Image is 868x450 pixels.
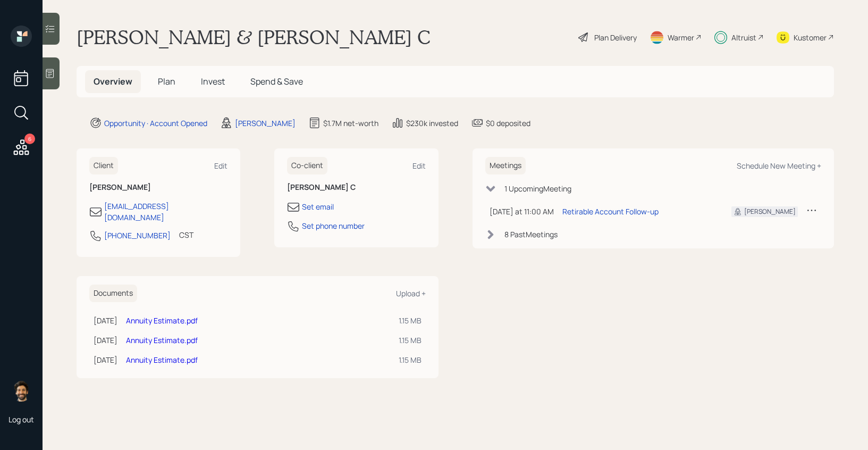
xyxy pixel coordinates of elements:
div: [DATE] at 11:00 AM [490,206,554,217]
div: CST [179,229,193,240]
div: $1.7M net-worth [323,118,378,129]
div: Upload + [396,288,426,298]
div: Retirable Account Follow-up [562,206,659,217]
span: Overview [94,76,132,87]
div: 1.15 MB [399,335,422,346]
div: [PHONE_NUMBER] [104,230,171,241]
div: Set email [302,201,334,212]
div: 1 Upcoming Meeting [504,183,571,194]
div: Schedule New Meeting + [737,161,821,171]
div: [DATE] [94,354,117,365]
div: Plan Delivery [594,32,637,43]
a: Annuity Estimate.pdf [126,355,198,365]
h6: [PERSON_NAME] C [287,183,425,192]
div: 8 Past Meeting s [504,229,558,240]
div: $230k invested [406,118,458,129]
a: Annuity Estimate.pdf [126,315,198,326]
div: [PERSON_NAME] [744,207,796,216]
h1: [PERSON_NAME] & [PERSON_NAME] C [77,26,430,49]
div: 1.15 MB [399,315,422,326]
h6: Co-client [287,157,327,174]
div: [PERSON_NAME] [235,118,296,129]
div: Opportunity · Account Opened [104,118,207,129]
span: Invest [201,76,225,87]
img: eric-schwartz-headshot.png [11,380,32,402]
h6: Client [89,157,118,174]
div: Kustomer [794,32,827,43]
div: [EMAIL_ADDRESS][DOMAIN_NAME] [104,201,227,223]
h6: [PERSON_NAME] [89,183,227,192]
div: 6 [24,134,35,144]
h6: Documents [89,285,137,302]
div: [DATE] [94,335,117,346]
span: Plan [158,76,175,87]
div: Edit [214,161,227,171]
h6: Meetings [485,157,526,174]
div: Warmer [668,32,694,43]
div: Altruist [731,32,756,43]
div: $0 deposited [486,118,530,129]
a: Annuity Estimate.pdf [126,335,198,345]
div: [DATE] [94,315,117,326]
div: Log out [9,414,34,424]
div: Edit [412,161,426,171]
div: Set phone number [302,220,365,231]
div: 1.15 MB [399,354,422,365]
span: Spend & Save [250,76,303,87]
